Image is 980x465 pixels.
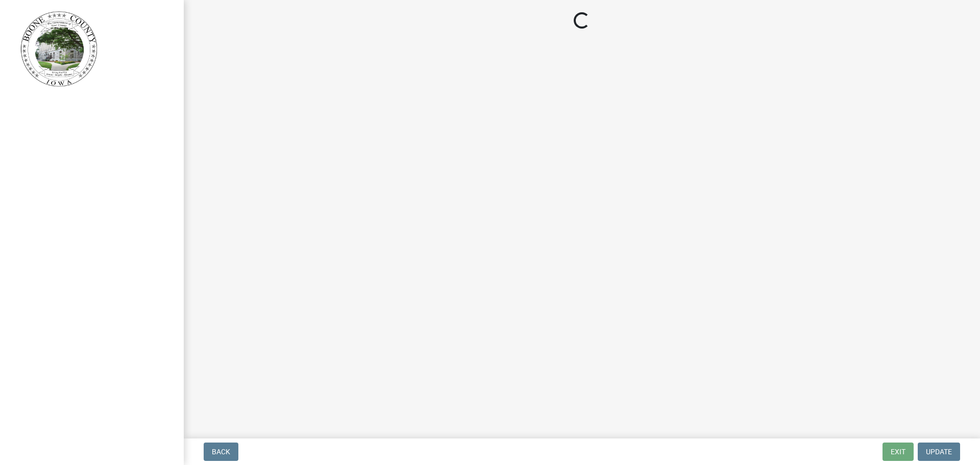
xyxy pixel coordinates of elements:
[926,448,952,456] span: Update
[883,443,914,461] button: Exit
[212,448,230,456] span: Back
[204,443,238,461] button: Back
[20,11,98,87] img: Boone County, Iowa
[918,443,960,461] button: Update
